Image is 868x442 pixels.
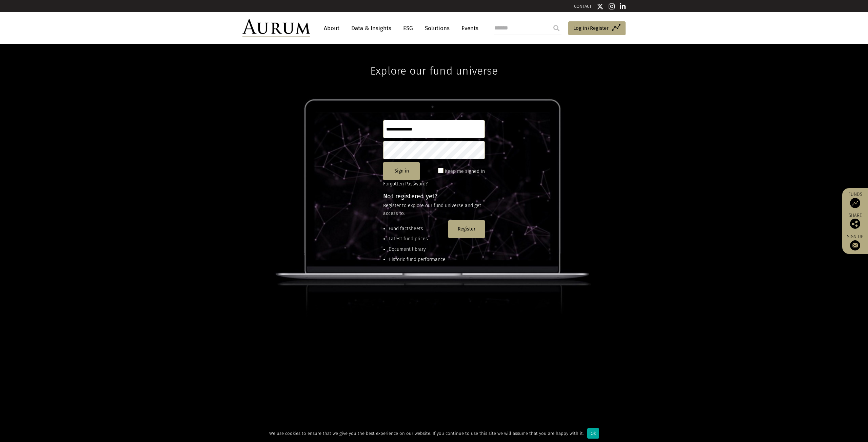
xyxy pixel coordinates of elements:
li: Fund factsheets [389,225,446,233]
a: Log in/Register [568,21,626,36]
a: Funds [846,192,865,208]
img: Linkedin icon [620,3,626,10]
h4: Not registered yet? [383,193,485,199]
img: Access Funds [850,198,860,208]
li: Latest fund prices [389,235,446,243]
a: CONTACT [574,4,592,9]
a: Solutions [421,22,453,35]
img: Aurum [242,19,310,37]
img: Instagram icon [609,3,615,10]
button: Sign in [383,162,420,180]
input: Submit [550,21,563,35]
div: Share [846,213,865,229]
a: About [320,22,343,35]
button: Register [448,220,485,238]
a: Sign up [846,234,865,250]
a: Events [458,22,478,35]
img: Share this post [850,219,860,229]
h1: Explore our fund universe [370,44,498,77]
span: Log in/Register [573,24,609,32]
p: Register to explore our fund universe and get access to: [383,202,485,217]
a: ESG [400,22,416,35]
a: Forgotten Password? [383,181,428,187]
img: Sign up to our newsletter [850,240,860,250]
a: Data & Insights [348,22,395,35]
img: Twitter icon [597,3,604,10]
li: Historic fund performance [389,256,446,263]
label: Keep me signed in [445,167,485,176]
div: Ok [587,428,599,439]
li: Document library [389,246,446,253]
